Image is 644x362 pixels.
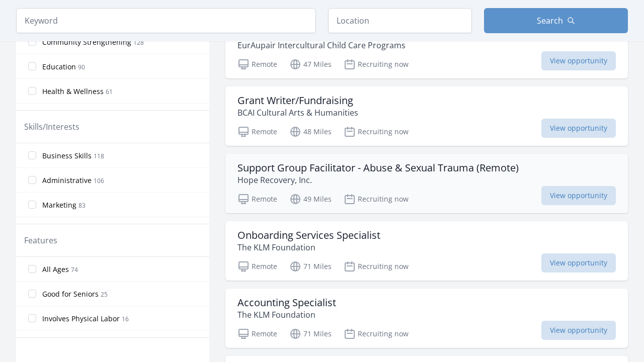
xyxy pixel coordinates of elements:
p: Remote [237,58,277,70]
p: The KLM Foundation [237,309,336,321]
span: All Ages [42,264,69,275]
input: All Ages 74 [28,265,36,273]
p: Recruiting now [344,260,409,273]
span: 25 [101,290,108,299]
p: Remote [237,328,277,340]
legend: Skills/Interests [24,121,79,133]
span: Marketing [42,200,76,210]
span: 16 [122,315,129,323]
a: Support Group Facilitator - Abuse & Sexual Trauma (Remote) Hope Recovery, Inc. Remote 49 Miles Re... [225,154,628,213]
input: Administrative 106 [28,176,36,184]
input: Location [328,8,472,33]
span: View opportunity [541,51,616,70]
input: Good for Seniors 25 [28,290,36,298]
p: 71 Miles [289,328,332,340]
span: 74 [71,265,78,274]
span: 61 [106,87,113,96]
span: View opportunity [541,253,616,273]
span: Business Skills [42,151,92,161]
span: 83 [78,201,86,210]
span: Good for Seniors [42,289,99,299]
h3: Support Group Facilitator - Abuse & Sexual Trauma (Remote) [237,162,519,174]
p: Recruiting now [344,193,409,205]
button: Search [484,8,628,33]
p: Remote [237,260,277,273]
p: Recruiting now [344,328,409,340]
span: 118 [94,152,104,160]
span: Health & Wellness [42,86,104,97]
input: Keyword [16,8,316,33]
input: Involves Physical Labor 16 [28,314,36,322]
h3: Accounting Specialist [237,297,336,309]
p: Recruiting now [344,58,409,70]
input: Community Strengthening 128 [28,38,36,46]
input: Business Skills 118 [28,151,36,159]
a: Grant Writer/Fundraising BCAI Cultural Arts & Humanities Remote 48 Miles Recruiting now View oppo... [225,86,628,146]
legend: Features [24,234,57,246]
input: Education 90 [28,62,36,70]
a: Onboarding Services Specialist The KLM Foundation Remote 71 Miles Recruiting now View opportunity [225,221,628,281]
p: 47 Miles [289,58,332,70]
p: 48 Miles [289,126,332,138]
p: Remote [237,193,277,205]
p: The KLM Foundation [237,241,380,253]
span: Education [42,62,76,72]
span: Community Strengthening [42,37,131,47]
span: 106 [94,176,104,185]
p: EurAupair Intercultural Child Care Programs [237,39,616,51]
p: Recruiting now [344,126,409,138]
h3: Grant Writer/Fundraising [237,95,358,107]
span: 90 [78,63,85,71]
span: Search [537,15,563,27]
p: Remote [237,126,277,138]
p: BCAI Cultural Arts & Humanities [237,107,358,119]
p: Hope Recovery, Inc. [237,174,519,186]
span: Administrative [42,175,92,186]
h3: Onboarding Services Specialist [237,229,380,241]
span: View opportunity [541,186,616,205]
p: 49 Miles [289,193,332,205]
span: View opportunity [541,321,616,340]
span: 128 [133,38,144,47]
input: Health & Wellness 61 [28,87,36,95]
p: 71 Miles [289,260,332,273]
span: View opportunity [541,119,616,138]
input: Marketing 83 [28,201,36,209]
a: Accounting Specialist The KLM Foundation Remote 71 Miles Recruiting now View opportunity [225,289,628,348]
span: Involves Physical Labor [42,314,120,324]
